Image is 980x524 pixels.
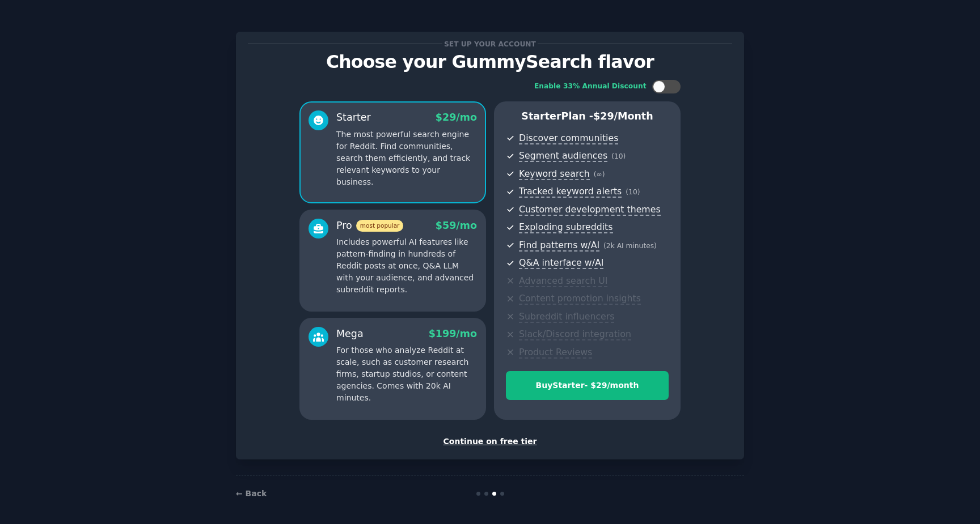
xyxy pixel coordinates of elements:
[519,240,599,252] span: Find patterns w/AI
[356,220,404,232] span: most popular
[603,242,657,250] span: ( 2k AI minutes )
[436,112,477,123] span: $ 29 /mo
[519,186,622,198] span: Tracked keyword alerts
[248,52,732,72] p: Choose your GummySearch flavor
[436,220,477,231] span: $ 59 /mo
[519,275,607,287] span: Advanced search UI
[506,380,668,391] div: Buy Starter - $ 29 /month
[336,236,477,296] p: Includes powerful AI features like pattern-finding in hundreds of Reddit posts at once, Q&A LLM w...
[336,110,371,125] div: Starter
[336,327,364,341] div: Mega
[534,82,647,92] div: Enable 33% Annual Discount
[336,219,403,233] div: Pro
[594,171,605,178] span: ( ∞ )
[248,436,732,448] div: Continue on free tier
[519,293,641,305] span: Content promotion insights
[519,204,661,216] span: Customer development themes
[506,109,669,123] p: Starter Plan -
[519,168,590,180] span: Keyword search
[626,188,640,196] span: ( 10 )
[519,257,603,269] span: Q&A interface w/AI
[336,344,477,404] p: For those who analyze Reddit at scale, such as customer research firms, startup studios, or conte...
[519,150,607,162] span: Segment audiences
[442,38,538,50] span: Set up your account
[506,371,669,400] button: BuyStarter- $29/month
[593,110,653,122] span: $ 29 /month
[519,347,592,359] span: Product Reviews
[519,133,618,144] span: Discover communities
[236,489,267,498] a: ← Back
[336,129,477,188] p: The most powerful search engine for Reddit. Find communities, search them efficiently, and track ...
[519,311,614,323] span: Subreddit influencers
[429,328,477,339] span: $ 199 /mo
[519,329,631,340] span: Slack/Discord integration
[611,152,626,160] span: ( 10 )
[519,221,612,233] span: Exploding subreddits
